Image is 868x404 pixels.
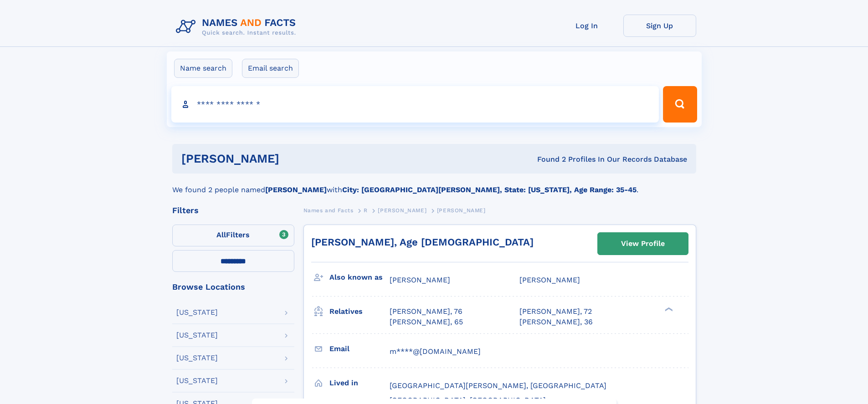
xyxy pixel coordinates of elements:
a: [PERSON_NAME], 36 [519,317,593,327]
a: [PERSON_NAME], Age [DEMOGRAPHIC_DATA] [311,236,534,248]
h3: Email [329,341,390,357]
span: [PERSON_NAME] [437,207,486,214]
span: [GEOGRAPHIC_DATA][PERSON_NAME], [GEOGRAPHIC_DATA] [390,381,606,390]
label: Filters [172,225,294,246]
a: Names and Facts [303,205,354,216]
span: R [364,207,368,214]
div: We found 2 people named with . [172,174,696,195]
div: ❯ [663,307,673,312]
a: [PERSON_NAME] [378,205,426,216]
b: City: [GEOGRAPHIC_DATA][PERSON_NAME], State: [US_STATE], Age Range: 35-45 [342,185,637,194]
a: R [364,205,368,216]
h3: Relatives [329,304,390,319]
h3: Also known as [329,270,390,285]
b: [PERSON_NAME] [265,185,327,194]
div: [US_STATE] [176,354,218,362]
button: Search Button [663,86,697,123]
a: [PERSON_NAME], 72 [519,307,592,317]
span: [PERSON_NAME] [519,276,580,284]
h1: [PERSON_NAME] [181,153,408,164]
div: Found 2 Profiles In Our Records Database [408,154,687,164]
label: Email search [242,59,299,78]
div: [US_STATE] [176,309,218,316]
label: Name search [174,59,232,78]
a: [PERSON_NAME], 65 [390,317,463,327]
div: Browse Locations [172,283,294,291]
div: View Profile [621,233,665,254]
span: [PERSON_NAME] [390,276,450,284]
a: View Profile [598,233,688,255]
span: All [216,230,226,239]
span: [PERSON_NAME] [378,207,426,214]
a: Sign Up [623,15,696,37]
img: Logo Names and Facts [172,15,303,39]
input: search input [171,86,659,123]
div: Filters [172,206,294,215]
a: [PERSON_NAME], 76 [390,307,462,317]
div: [US_STATE] [176,332,218,339]
div: [US_STATE] [176,377,218,384]
h3: Lived in [329,375,390,391]
a: Log In [550,15,623,37]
